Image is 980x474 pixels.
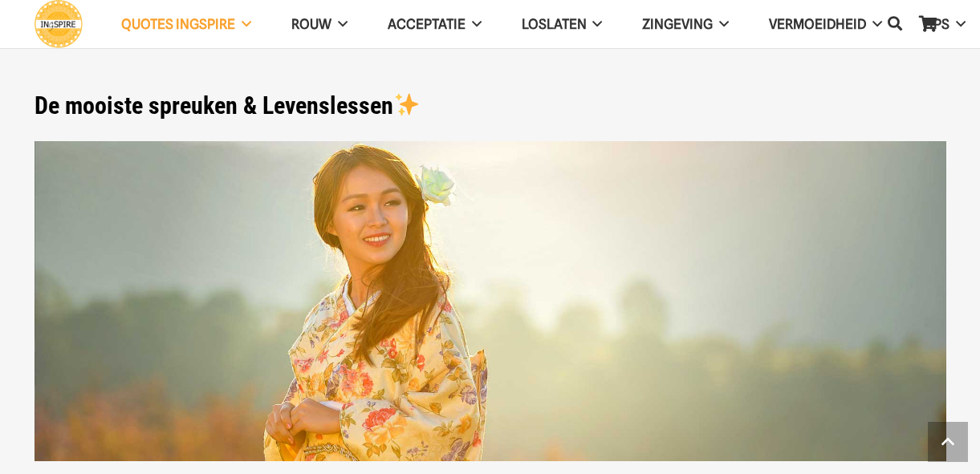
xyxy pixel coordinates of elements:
[395,92,419,116] img: ✨
[271,4,368,45] a: ROUW
[368,4,502,45] a: Acceptatie
[522,16,587,32] span: Loslaten
[922,16,950,32] span: TIPS
[749,4,902,45] a: VERMOEIDHEID
[622,4,749,45] a: Zingeving
[502,4,623,45] a: Loslaten
[769,16,866,32] span: VERMOEIDHEID
[121,16,235,32] span: QUOTES INGSPIRE
[388,16,466,32] span: Acceptatie
[35,91,946,120] h1: De mooiste spreuken & Levenslessen
[35,141,946,461] img: De mooiste wijsheden, spreuken en citaten over het Leven van Inge Ingspire.nl
[101,4,271,45] a: QUOTES INGSPIRE
[642,16,713,32] span: Zingeving
[928,422,968,462] a: Terug naar top
[879,5,911,43] a: Zoeken
[291,16,331,32] span: ROUW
